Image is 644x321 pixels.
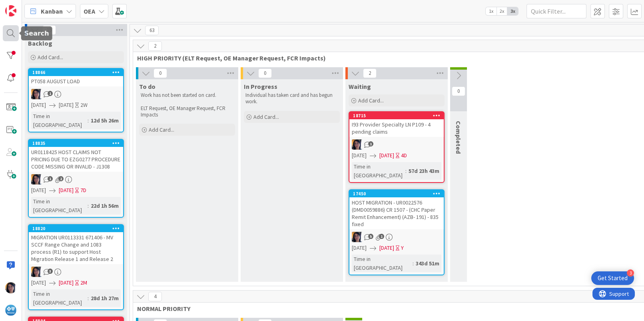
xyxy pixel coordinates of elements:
div: 28d 1h 27m [89,294,121,303]
span: : [405,167,407,175]
img: TC [31,174,42,185]
div: TC [349,139,444,150]
p: Individual has taken card and has begun work. [245,92,338,105]
span: 3x [507,7,518,15]
div: 7D [80,186,86,195]
span: To do [139,82,156,90]
span: 2 [148,41,162,51]
div: Time in [GEOGRAPHIC_DATA] [352,162,405,180]
div: UR0118425 HOST CLAIMS NOT PRICING DUE TO EZG0277 PROCEDURE CODE MISSING OR INVALID - J1308 [29,147,123,172]
div: 18866PT058 AUGUST LOAD [29,69,123,86]
span: 0 [154,68,167,78]
span: 2 [363,68,377,78]
div: 18820 [29,225,123,232]
span: Support [17,1,36,11]
span: 2x [496,7,507,15]
span: Kanban [41,6,63,16]
span: Add Card... [149,126,174,133]
span: 1 [368,141,373,146]
span: Completed [455,121,463,154]
div: Open Get Started checklist, remaining modules: 3 [591,271,634,285]
div: MIGRATION UR0113331 671406 - MV SCCF Range Change and 1083 process (R1) to support Host Migration... [29,232,123,264]
span: In Progress [244,82,277,90]
span: 4 [148,292,162,301]
div: 18820 [32,226,123,231]
div: TC [349,232,444,242]
a: 18715I93 Provider Specialty LN P109 - 4 pending claimsTC[DATE][DATE]4DTime in [GEOGRAPHIC_DATA]:5... [349,111,445,183]
div: 17450 [353,191,444,197]
span: : [413,259,414,268]
b: OEA [84,7,95,15]
div: 18835 [32,140,123,146]
a: 18820MIGRATION UR0113331 671406 - MV SCCF Range Change and 1083 process (R1) to support Host Migr... [28,224,124,310]
div: Get Started [598,274,628,282]
div: 4D [401,151,407,160]
img: TC [31,89,42,99]
span: [DATE] [59,101,74,109]
div: 12d 5h 26m [89,116,121,125]
div: 22d 1h 56m [89,201,121,210]
div: 343d 51m [414,259,441,268]
div: Time in [GEOGRAPHIC_DATA] [31,289,88,307]
div: 18715I93 Provider Specialty LN P109 - 4 pending claims [349,112,444,137]
span: Waiting [349,82,371,90]
span: : [88,201,89,210]
div: 57d 23h 43m [407,167,441,175]
img: TC [31,267,42,277]
span: 0 [258,68,272,78]
span: [DATE] [59,279,74,287]
span: 1 [48,91,53,96]
div: 17450HOST MIGRATION - UR0022576 (DMD0059886) CR 1507 - (CHC Paper Remit Enhancement) (AZB- 191) -... [349,190,444,229]
div: I93 Provider Specialty LN P109 - 4 pending claims [349,119,444,137]
h5: Search [24,30,49,37]
span: 0 [452,86,465,96]
div: PT058 AUGUST LOAD [29,76,123,86]
div: 2M [80,279,87,287]
span: [DATE] [352,151,367,160]
span: 1x [486,7,496,15]
input: Quick Filter... [526,4,586,18]
div: 18820MIGRATION UR0113331 671406 - MV SCCF Range Change and 1083 process (R1) to support Host Migr... [29,225,123,264]
img: Visit kanbanzone.com [5,5,16,16]
span: Add Card... [253,113,279,120]
div: 2W [80,101,88,109]
div: Y [401,244,404,252]
span: : [88,294,89,303]
div: TC [29,174,123,185]
div: Time in [GEOGRAPHIC_DATA] [352,255,413,272]
span: 15 [42,25,56,35]
div: TC [29,89,123,99]
div: Time in [GEOGRAPHIC_DATA] [31,112,88,129]
div: 18715 [353,113,444,118]
img: TC [352,232,362,242]
div: 18835 [29,140,123,147]
p: Work has not been started on card. [141,92,233,98]
span: [DATE] [31,101,46,109]
span: : [88,116,89,125]
div: Time in [GEOGRAPHIC_DATA] [31,197,88,215]
div: 18715 [349,112,444,119]
span: 63 [145,26,159,35]
span: 5 [368,234,373,239]
img: TC [5,282,16,293]
div: HOST MIGRATION - UR0022576 (DMD0059886) CR 1507 - (CHC Paper Remit Enhancement) (AZB- 191) - 835 ... [349,197,444,229]
a: 17450HOST MIGRATION - UR0022576 (DMD0059886) CR 1507 - (CHC Paper Remit Enhancement) (AZB- 191) -... [349,189,445,275]
div: 17450 [349,190,444,197]
span: [DATE] [31,186,46,195]
div: TC [29,267,123,277]
img: avatar [5,305,16,316]
span: 1 [48,176,53,181]
span: [DATE] [59,186,74,195]
div: 18866 [32,70,123,75]
span: Add Card... [38,54,63,61]
div: 18835UR0118425 HOST CLAIMS NOT PRICING DUE TO EZG0277 PROCEDURE CODE MISSING OR INVALID - J1308 [29,140,123,172]
span: 2 [58,176,64,181]
span: [DATE] [352,244,367,252]
span: 1 [379,234,384,239]
span: Backlog [28,39,52,47]
div: 3 [627,269,634,277]
a: 18835UR0118425 HOST CLAIMS NOT PRICING DUE TO EZG0277 PROCEDURE CODE MISSING OR INVALID - J1308TC... [28,139,124,218]
span: 3 [48,269,53,274]
p: ELT Request, OE Manager Request, FCR Impacts [141,105,233,118]
div: 18866 [29,69,123,76]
